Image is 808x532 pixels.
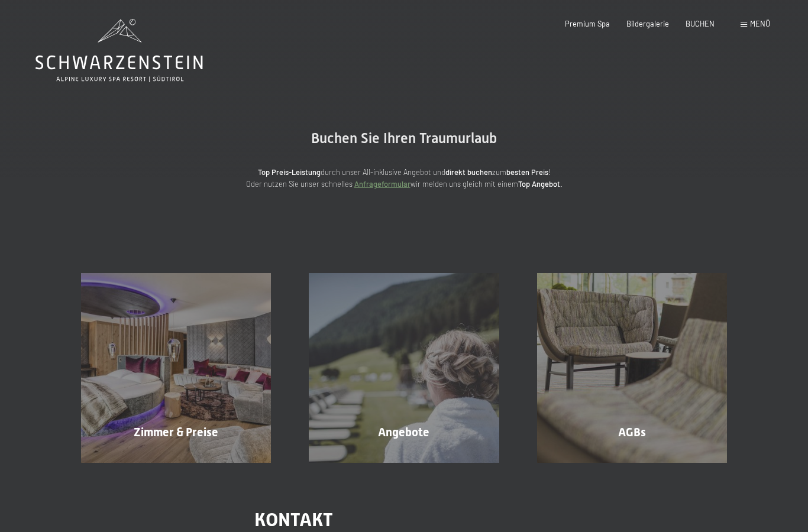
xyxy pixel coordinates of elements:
[565,19,610,28] a: Premium Spa
[167,166,641,190] p: durch unser All-inklusive Angebot und zum ! Oder nutzen Sie unser schnelles wir melden uns gleich...
[618,425,646,439] span: AGBs
[62,273,290,463] a: Buchung Zimmer & Preise
[626,19,669,28] a: Bildergalerie
[518,273,746,463] a: Buchung AGBs
[354,179,411,189] a: Anfrageformular
[445,167,492,177] strong: direkt buchen
[750,19,770,28] span: Menü
[378,425,429,439] span: Angebote
[518,179,563,189] strong: Top Angebot.
[506,167,548,177] strong: besten Preis
[254,508,333,531] span: Kontakt
[311,130,497,147] span: Buchen Sie Ihren Traumurlaub
[290,273,518,463] a: Buchung Angebote
[134,425,218,439] span: Zimmer & Preise
[686,19,715,28] a: BUCHEN
[258,167,321,177] strong: Top Preis-Leistung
